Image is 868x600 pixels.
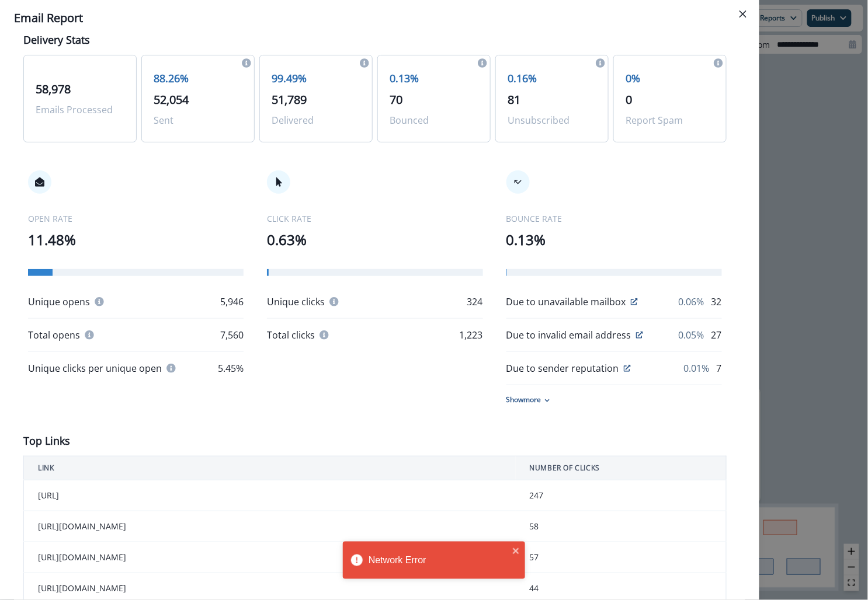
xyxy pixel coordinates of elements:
[506,328,631,342] p: Due to invalid email address
[24,542,516,573] td: [URL][DOMAIN_NAME]
[28,328,80,342] p: Total opens
[516,480,727,511] td: 247
[506,229,722,250] p: 0.13%
[508,71,596,86] p: 0.16%
[679,295,704,309] p: 0.06%
[36,103,124,117] p: Emails Processed
[390,71,478,86] p: 0.13%
[506,295,626,309] p: Due to unavailable mailbox
[508,113,596,127] p: Unsubscribed
[512,546,520,556] button: close
[272,71,360,86] p: 99.49%
[28,229,244,250] p: 11.48%
[154,113,242,127] p: Sent
[36,81,71,97] span: 58,978
[390,113,478,127] p: Bounced
[154,71,242,86] p: 88.26%
[23,32,90,48] p: Delivery Stats
[220,295,244,309] p: 5,946
[390,92,402,107] span: 70
[369,553,509,567] div: Network Error
[711,295,722,309] p: 32
[626,92,632,107] span: 0
[506,395,541,405] p: Show more
[460,328,483,342] p: 1,223
[506,212,722,225] p: BOUNCE RATE
[272,113,360,127] p: Delivered
[626,113,714,127] p: Report Spam
[717,361,722,375] p: 7
[626,71,714,86] p: 0%
[23,433,70,449] p: Top Links
[516,456,727,480] th: NUMBER OF CLICKS
[14,9,745,27] div: Email Report
[267,212,482,225] p: CLICK RATE
[28,295,90,309] p: Unique opens
[28,212,244,225] p: OPEN RATE
[24,480,516,511] td: [URL]
[24,456,516,480] th: LINK
[220,328,244,342] p: 7,560
[711,328,722,342] p: 27
[28,361,162,375] p: Unique clicks per unique open
[24,511,516,542] td: [URL][DOMAIN_NAME]
[506,361,619,375] p: Due to sender reputation
[684,361,710,375] p: 0.01%
[516,542,727,573] td: 57
[467,295,483,309] p: 324
[154,92,189,107] span: 52,054
[272,92,307,107] span: 51,789
[508,92,520,107] span: 81
[516,511,727,542] td: 58
[734,5,752,23] button: Close
[267,328,315,342] p: Total clicks
[679,328,704,342] p: 0.05%
[267,229,482,250] p: 0.63%
[267,295,325,309] p: Unique clicks
[218,361,244,375] p: 5.45%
